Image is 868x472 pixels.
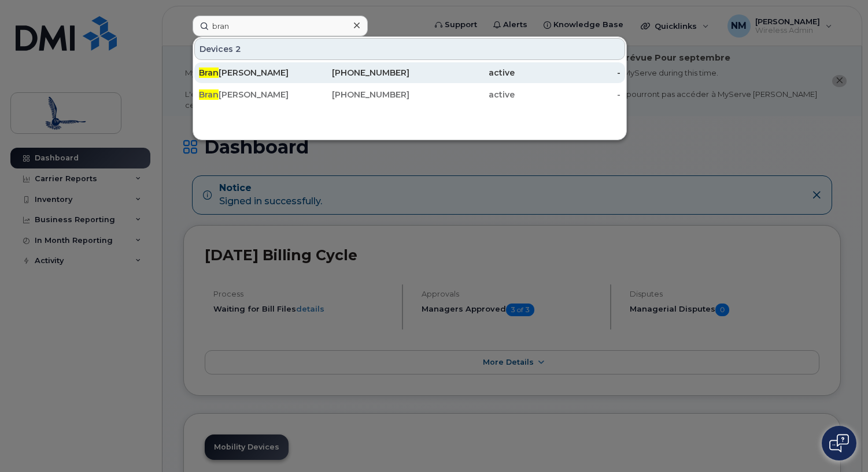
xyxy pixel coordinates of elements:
span: Bran [199,68,219,78]
a: Bran[PERSON_NAME][PHONE_NUMBER]active- [194,84,625,105]
div: [PHONE_NUMBER] [304,67,409,78]
span: Bran [199,89,219,100]
div: [PERSON_NAME] [199,89,304,100]
img: Open chat [829,434,849,452]
a: Bran[PERSON_NAME][PHONE_NUMBER]active- [194,62,625,83]
div: - [515,89,620,100]
div: [PHONE_NUMBER] [304,89,409,100]
span: 2 [235,43,241,55]
div: Devices [194,38,625,60]
div: [PERSON_NAME] [199,67,304,78]
div: active [409,67,515,78]
div: - [515,67,620,78]
div: active [409,89,515,100]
